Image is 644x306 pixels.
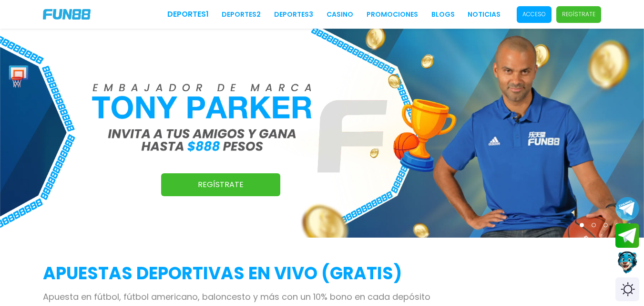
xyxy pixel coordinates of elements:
div: Switch theme [615,277,639,301]
a: Promociones [367,10,418,20]
a: Deportes2 [222,10,261,20]
img: Company Logo [43,9,91,20]
a: CASINO [327,10,353,20]
a: Deportes3 [274,10,313,20]
a: Deportes1 [167,9,209,20]
a: NOTICIAS [468,10,501,20]
a: BLOGS [431,10,455,20]
p: Acceso [522,10,546,19]
h2: APUESTAS DEPORTIVAS EN VIVO (gratis) [43,261,601,286]
p: Apuesta en fútbol, fútbol americano, baloncesto y más con un 10% bono en cada depósito [43,290,601,303]
button: Contact customer service [615,250,639,275]
p: Regístrate [562,10,595,19]
button: Join telegram [615,223,639,248]
button: Join telegram channel [615,196,639,221]
a: Regístrate [161,173,280,196]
